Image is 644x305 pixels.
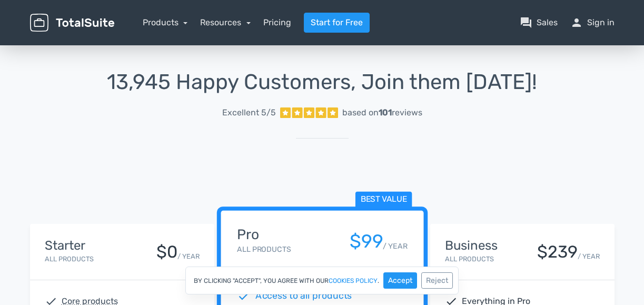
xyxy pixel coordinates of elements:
[45,255,94,263] small: All Products
[237,289,251,303] span: check
[383,272,417,289] button: Accept
[445,239,498,252] h4: Business
[304,13,370,33] a: Start for Free
[263,16,291,29] a: Pricing
[349,231,383,252] div: $99
[237,227,291,242] h4: Pro
[342,106,422,119] div: based on reviews
[570,16,583,29] span: person
[578,251,600,261] small: / YEAR
[355,192,412,208] span: Best value
[570,16,615,29] a: personSign in
[255,289,352,303] span: Access to all products
[143,17,188,27] a: Products
[30,102,615,123] a: Excellent 5/5 based on101reviews
[185,267,459,294] div: By clicking "Accept", you agree with our .
[45,239,94,252] h4: Starter
[222,106,276,119] span: Excellent 5/5
[520,16,558,29] a: question_answerSales
[156,243,177,261] div: $0
[30,14,114,32] img: TotalSuite for WordPress
[177,251,200,261] small: / YEAR
[30,71,615,94] h1: 13,945 Happy Customers, Join them [DATE]!
[200,17,251,27] a: Resources
[237,245,291,254] small: All Products
[421,272,453,289] button: Reject
[445,255,494,263] small: All Products
[329,278,378,284] a: cookies policy
[379,107,392,117] strong: 101
[383,241,407,252] small: / YEAR
[520,16,532,29] span: question_answer
[537,243,578,261] div: $239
